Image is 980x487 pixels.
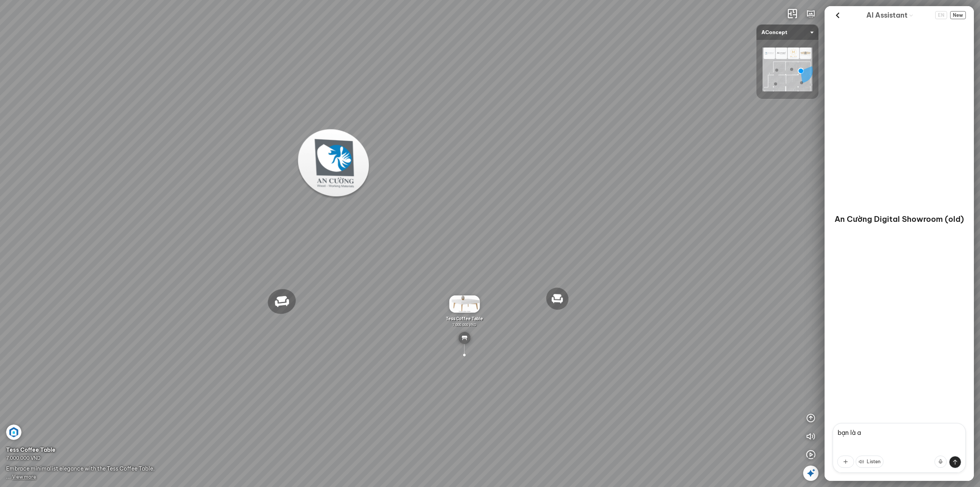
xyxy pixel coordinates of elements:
[449,295,480,313] img: Ban_cafe_tess_PZ9X7JLLUFAD.gif
[835,214,964,225] p: An Cường Digital Showroom (old)
[833,423,966,473] textarea: bạn là a
[6,425,21,440] img: Artboard_6_4x_1_F4RHW9YJWHU.jpg
[866,10,908,21] span: AI Assistant
[935,11,947,19] span: EN
[458,332,470,344] img: table_YREKD739JCN6.svg
[761,25,813,40] span: AConcept
[446,316,483,321] span: Tess Coffee Table
[452,322,476,327] span: 7.000.000 VND
[856,456,884,468] button: Listen
[6,473,36,480] span: ...
[935,11,947,19] button: Change language
[950,11,966,19] button: New Chat
[12,474,36,480] span: View more
[866,9,914,21] div: AI Guide options
[950,11,966,19] span: New
[763,48,812,91] img: AConcept_CTMHTJT2R6E4.png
